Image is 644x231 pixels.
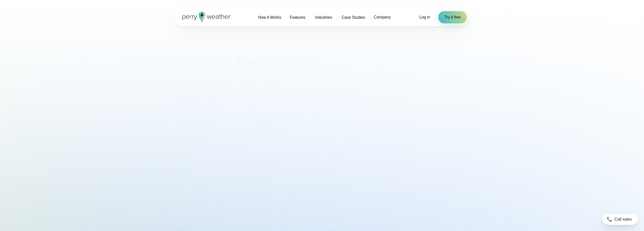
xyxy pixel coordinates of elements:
[290,14,305,21] span: Features
[603,214,638,225] a: Call sales
[614,216,632,222] span: Call sales
[444,14,461,20] span: Try it free
[419,14,430,20] a: Log in
[419,15,430,19] span: Log in
[258,14,281,21] span: How it Works
[438,11,467,23] a: Try it free
[315,14,332,21] span: Industries
[254,12,286,23] a: How it Works
[337,12,369,23] a: Case Studies
[342,14,365,21] span: Case Studies
[374,14,391,20] span: Company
